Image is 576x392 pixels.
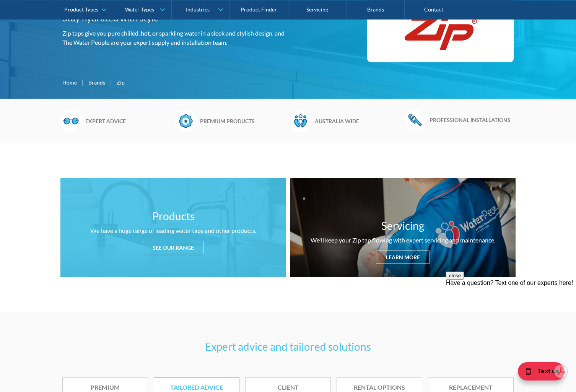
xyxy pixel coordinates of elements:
iframe: podium webchat widget bubble [515,354,576,392]
div: Learn more [376,250,430,264]
div: Tailored advice [166,384,228,392]
a: ServicingWe'll keep your Zip tap flowing with expert servicing and maintenance.Learn more [290,178,516,277]
h6: Australia wide [315,117,401,125]
h3: Products [152,208,195,224]
a: Brands [88,78,105,86]
img: Glasses [60,110,81,132]
a: Home [62,78,77,86]
img: Wrench [405,110,426,129]
div: Rental options [348,384,410,392]
img: Waterpeople Symbol [290,110,311,132]
h3: Expert advice and tailored solutions [62,338,514,355]
div: | [81,78,85,87]
div: Zip [117,78,125,86]
div: See our range [143,241,204,254]
img: Badge [175,110,196,132]
iframe: podium webchat widget prompt [446,272,576,363]
h3: Servicing [381,218,424,234]
h6: Professional installations [430,116,516,124]
a: ProductsWe have a huge range of leading water taps and other products.See our range [60,178,286,277]
div: | [109,78,113,87]
img: Zip [402,9,479,55]
div: Product Types [64,6,98,13]
div: Industries [186,6,210,13]
h6: Expert advice [85,117,171,125]
div: We have a huge range of leading water taps and other products. [90,226,256,235]
div: We'll keep your Zip tap flowing with expert servicing and maintenance. [311,236,495,245]
div: Water Types [125,6,154,13]
h6: Premium products [200,117,286,125]
p: Zip taps give you pure chilled, hot, or sparkling water in a sleek and stylish design. and The Wa... [62,29,285,47]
